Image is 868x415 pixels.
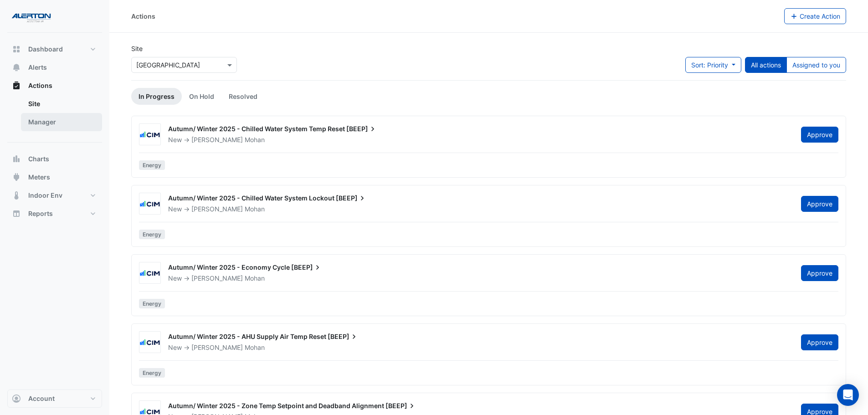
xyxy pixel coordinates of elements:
span: Mohan [245,135,265,144]
span: Indoor Env [28,191,62,200]
button: Create Action [784,8,847,24]
span: Reports [28,209,53,218]
span: [PERSON_NAME] [191,274,243,282]
button: Meters [7,168,102,186]
span: -> [184,343,190,351]
span: [BEEP] [346,124,377,133]
button: Sort: Priority [685,57,741,73]
div: Actions [131,11,155,21]
span: Energy [139,299,165,308]
span: Charts [28,154,49,164]
span: New [168,274,182,282]
button: Charts [7,150,102,168]
app-icon: Dashboard [12,45,21,54]
span: New [168,343,182,351]
img: CIM [139,269,160,278]
span: Autumn/ Winter 2025 - Economy Cycle [168,263,290,271]
span: Energy [139,160,165,170]
span: Energy [139,368,165,378]
button: Dashboard [7,40,102,58]
span: [PERSON_NAME] [191,343,243,351]
span: Approve [807,338,832,346]
span: Dashboard [28,45,63,54]
app-icon: Alerts [12,63,21,72]
app-icon: Indoor Env [12,191,21,200]
app-icon: Meters [12,173,21,182]
button: All actions [745,57,787,73]
a: Manager [21,113,102,131]
span: Mohan [245,343,265,352]
button: Account [7,389,102,408]
img: CIM [139,338,160,347]
a: Site [21,95,102,113]
span: Autumn/ Winter 2025 - Chilled Water System Lockout [168,194,334,202]
button: Reports [7,205,102,223]
span: Meters [28,173,50,182]
button: Alerts [7,58,102,77]
span: -> [184,136,190,143]
div: Actions [7,95,102,135]
img: CIM [139,130,160,139]
div: Open Intercom Messenger [837,384,859,406]
span: [BEEP] [291,263,322,272]
span: [BEEP] [328,332,359,341]
button: Approve [801,127,838,143]
button: Actions [7,77,102,95]
span: Energy [139,230,165,239]
span: New [168,136,182,143]
span: -> [184,205,190,213]
span: Sort: Priority [691,61,728,69]
span: Create Action [800,12,840,20]
span: Autumn/ Winter 2025 - Chilled Water System Temp Reset [168,125,345,133]
a: Resolved [221,88,265,105]
span: Autumn/ Winter 2025 - Zone Temp Setpoint and Deadband Alignment [168,402,384,410]
span: Approve [807,200,832,208]
span: [PERSON_NAME] [191,205,243,213]
span: Mohan [245,205,265,214]
span: [BEEP] [385,401,416,410]
span: Account [28,394,55,403]
span: Alerts [28,63,47,72]
span: Approve [807,131,832,138]
app-icon: Reports [12,209,21,218]
a: In Progress [131,88,182,105]
span: Actions [28,81,52,90]
span: New [168,205,182,213]
span: [PERSON_NAME] [191,136,243,143]
img: Company Logo [11,7,52,26]
span: Approve [807,269,832,277]
button: Assigned to you [786,57,846,73]
span: -> [184,274,190,282]
app-icon: Actions [12,81,21,90]
span: Mohan [245,274,265,283]
img: CIM [139,200,160,209]
button: Indoor Env [7,186,102,205]
button: Approve [801,196,838,212]
span: Autumn/ Winter 2025 - AHU Supply Air Temp Reset [168,333,326,340]
app-icon: Charts [12,154,21,164]
button: Approve [801,265,838,281]
label: Site [131,44,143,53]
button: Approve [801,334,838,350]
span: [BEEP] [336,194,367,203]
a: On Hold [182,88,221,105]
